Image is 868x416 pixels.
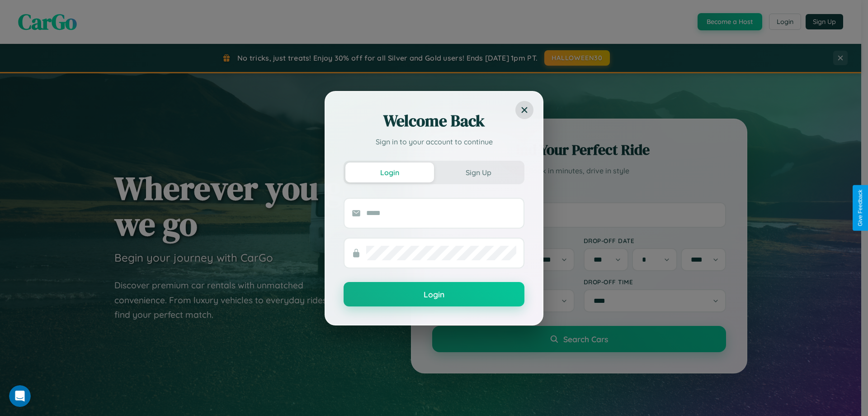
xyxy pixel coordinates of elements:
[857,190,863,226] div: Give Feedback
[344,110,524,132] h2: Welcome Back
[344,282,524,306] button: Login
[434,163,523,182] button: Sign Up
[344,136,524,147] p: Sign in to your account to continue
[9,385,31,407] iframe: Intercom live chat
[345,163,434,182] button: Login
